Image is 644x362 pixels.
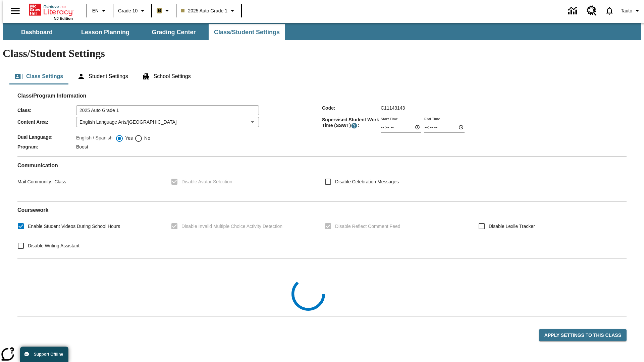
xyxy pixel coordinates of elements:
[140,24,207,40] button: Grading Center
[17,144,76,149] span: Program :
[209,24,285,40] button: Class/Student Settings
[34,352,63,357] span: Support Offline
[9,68,68,84] button: Class Settings
[351,122,358,129] button: Supervised Student Work Time is the timeframe when students can take LevelSet and when lessons ar...
[158,6,161,15] span: B
[17,93,627,99] h2: Class/Program Information
[17,134,76,140] span: Dual Language :
[76,117,259,127] div: English Language Arts/[GEOGRAPHIC_DATA]
[9,68,635,84] div: Class/Student Settings
[3,24,70,40] button: Dashboard
[17,162,627,169] h2: Communication
[601,2,618,19] a: Notifications
[143,135,150,142] span: No
[5,1,25,21] button: Open side menu
[618,5,644,17] button: Profile/Settings
[381,116,398,121] label: Start Time
[3,23,641,40] div: SubNavbar
[17,207,627,213] h2: Course work
[3,47,641,60] h1: Class/Student Settings
[17,264,627,311] div: Class Collections
[17,108,76,113] span: Class :
[381,105,405,111] span: C11143143
[89,5,111,17] button: Language: EN, Select a language
[81,28,129,36] span: Lesson Planning
[539,329,627,342] button: Apply Settings to this Class
[92,7,99,14] span: EN
[52,179,66,184] span: Class
[424,116,440,121] label: End Time
[123,135,133,142] span: Yes
[489,223,535,230] span: Disable Lexile Tracker
[17,162,627,196] div: Communication
[118,7,138,14] span: Grade 10
[152,28,196,36] span: Grading Center
[72,24,139,40] button: Lesson Planning
[154,5,174,17] button: Boost Class color is light brown. Change class color
[322,117,381,129] span: Supervised Student Work Time (SSWT) :
[583,2,601,20] a: Resource Center, Will open in new tab
[564,2,583,20] a: Data Center
[28,242,79,249] span: Disable Writing Assistant
[76,144,88,149] span: Boost
[20,347,68,362] button: Support Offline
[72,68,133,84] button: Student Settings
[76,134,112,142] label: English / Spanish
[322,105,381,111] span: Code :
[76,105,259,115] input: Class
[181,178,232,185] span: Disable Avatar Selection
[137,68,196,84] button: School Settings
[17,119,76,125] span: Content Area :
[17,99,627,151] div: Class/Program Information
[214,28,280,36] span: Class/Student Settings
[181,7,227,14] span: 2025 Auto Grade 1
[178,5,239,17] button: Class: 2025 Auto Grade 1, Select your class
[335,178,399,185] span: Disable Celebration Messages
[28,223,120,230] span: Enable Student Videos During School Hours
[17,207,627,253] div: Coursework
[335,223,400,230] span: Disable Reflect Comment Feed
[17,179,52,184] span: Mail Community :
[21,28,53,36] span: Dashboard
[54,16,73,20] span: NJ Edition
[115,5,149,17] button: Grade: Grade 10, Select a grade
[621,7,632,14] span: Tauto
[3,24,286,40] div: SubNavbar
[29,2,73,20] div: Home
[181,223,282,230] span: Disable Invalid Multiple Choice Activity Detection
[29,3,73,16] a: Home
